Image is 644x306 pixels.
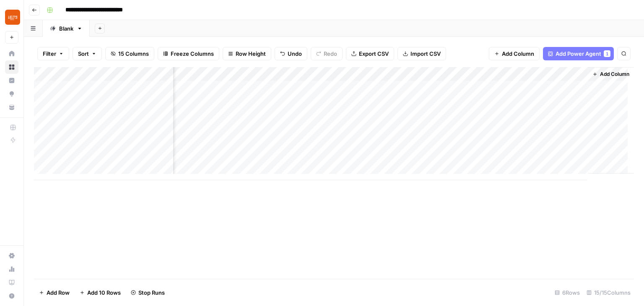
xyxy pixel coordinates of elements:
[5,74,18,87] a: Insights
[275,47,307,60] button: Undo
[118,49,149,58] span: 15 Columns
[223,47,271,60] button: Row Height
[5,7,18,28] button: Workspace: LETS
[73,47,102,60] button: Sort
[324,49,337,58] span: Redo
[75,286,126,299] button: Add 10 Rows
[583,286,634,299] div: 15/15 Columns
[34,286,75,299] button: Add Row
[78,49,89,58] span: Sort
[5,276,18,289] a: Learning Hub
[43,49,56,58] span: Filter
[5,262,18,276] a: Usage
[410,49,441,58] span: Import CSV
[5,87,18,101] a: Opportunities
[171,49,214,58] span: Freeze Columns
[43,20,90,37] a: Blank
[604,50,610,57] div: 1
[556,49,601,58] span: Add Power Agent
[551,286,583,299] div: 6 Rows
[288,49,302,58] span: Undo
[47,288,70,297] span: Add Row
[543,47,614,60] button: Add Power Agent1
[359,49,389,58] span: Export CSV
[311,47,343,60] button: Redo
[502,49,534,58] span: Add Column
[59,24,73,33] div: Blank
[37,47,69,60] button: Filter
[158,47,219,60] button: Freeze Columns
[397,47,446,60] button: Import CSV
[5,289,18,303] button: Help + Support
[5,249,18,262] a: Settings
[346,47,394,60] button: Export CSV
[105,47,154,60] button: 15 Columns
[138,288,165,297] span: Stop Runs
[489,47,540,60] button: Add Column
[606,50,608,57] span: 1
[5,60,18,74] a: Browse
[5,101,18,114] a: Your Data
[600,70,629,78] span: Add Column
[236,49,266,58] span: Row Height
[5,47,18,60] a: Home
[589,69,633,80] button: Add Column
[126,286,170,299] button: Stop Runs
[5,10,20,25] img: LETS Logo
[87,288,121,297] span: Add 10 Rows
